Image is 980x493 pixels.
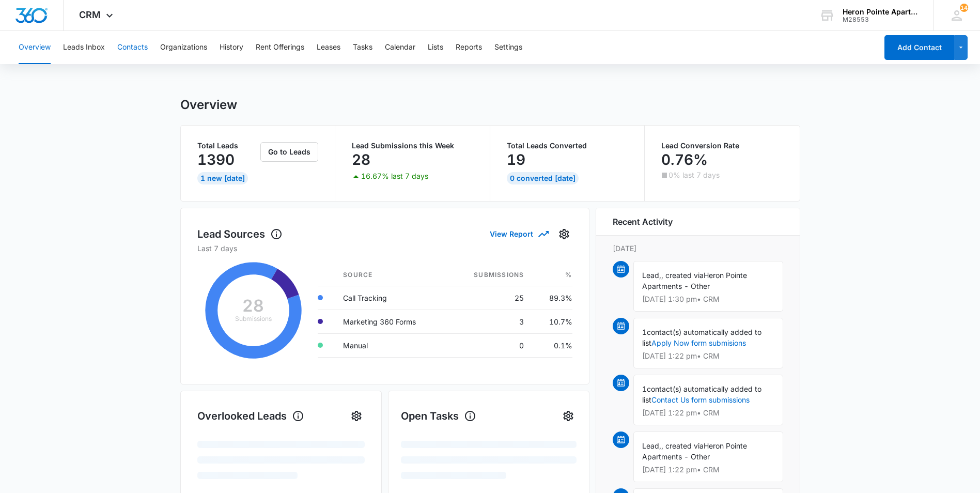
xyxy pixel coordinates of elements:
[642,352,774,360] p: [DATE] 1:22 pm • CRM
[79,9,101,20] span: CRM
[843,16,918,23] div: account id
[260,142,318,162] button: Go to Leads
[661,151,708,168] p: 0.76%
[960,4,968,12] span: 14
[642,328,761,347] span: contact(s) automatically added to list
[448,264,532,286] th: Submissions
[642,384,647,393] span: 1
[642,296,774,303] p: [DATE] 1:30 pm • CRM
[642,328,647,336] span: 1
[352,142,473,149] p: Lead Submissions this Week
[317,31,340,64] button: Leases
[353,31,372,64] button: Tasks
[494,31,522,64] button: Settings
[490,225,548,243] button: View Report
[197,226,283,242] h1: Lead Sources
[507,172,579,184] div: 0 Converted [DATE]
[642,409,774,417] p: [DATE] 1:22 pm • CRM
[642,384,761,404] span: contact(s) automatically added to list
[448,333,532,357] td: 0
[532,310,572,333] td: 10.7%
[428,31,443,64] button: Lists
[448,286,532,310] td: 25
[532,286,572,310] td: 89.3%
[642,466,774,473] p: [DATE] 1:22 pm • CRM
[661,441,704,450] span: , created via
[260,147,318,156] a: Go to Leads
[642,441,661,450] span: Lead,
[507,151,525,168] p: 19
[532,264,572,286] th: %
[335,264,448,286] th: Source
[642,271,661,280] span: Lead,
[651,395,750,404] a: Contact Us form submissions
[180,97,237,113] h1: Overview
[884,35,954,60] button: Add Contact
[19,31,51,64] button: Overview
[197,142,259,149] p: Total Leads
[256,31,304,64] button: Rent Offerings
[556,226,572,242] button: Settings
[661,271,704,280] span: , created via
[661,142,783,149] p: Lead Conversion Rate
[507,142,628,149] p: Total Leads Converted
[348,408,365,424] button: Settings
[352,151,370,168] p: 28
[651,338,746,347] a: Apply Now form submisions
[960,4,968,12] div: notifications count
[197,151,235,168] p: 1390
[401,408,476,424] h1: Open Tasks
[456,31,482,64] button: Reports
[361,173,428,180] p: 16.67% last 7 days
[335,286,448,310] td: Call Tracking
[335,333,448,357] td: Manual
[197,172,248,184] div: 1 New [DATE]
[63,31,105,64] button: Leads Inbox
[668,172,720,179] p: 0% last 7 days
[197,408,304,424] h1: Overlooked Leads
[613,215,673,228] h6: Recent Activity
[220,31,243,64] button: History
[613,243,783,254] p: [DATE]
[843,8,918,16] div: account name
[335,310,448,333] td: Marketing 360 Forms
[560,408,577,424] button: Settings
[448,310,532,333] td: 3
[160,31,207,64] button: Organizations
[117,31,148,64] button: Contacts
[197,243,572,254] p: Last 7 days
[385,31,415,64] button: Calendar
[532,333,572,357] td: 0.1%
